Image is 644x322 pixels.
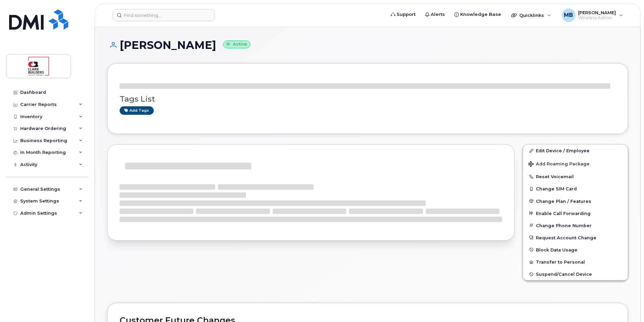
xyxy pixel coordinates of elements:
button: Add Roaming Package [523,157,628,170]
button: Reset Voicemail [523,170,628,183]
span: Change Plan / Features [536,198,591,204]
button: Change SIM Card [523,183,628,195]
button: Change Phone Number [523,219,628,232]
button: Request Account Change [523,232,628,244]
a: Edit Device / Employee [523,144,628,157]
span: Add Roaming Package [528,161,590,168]
span: Suspend/Cancel Device [536,272,592,277]
a: Add tags [120,106,154,115]
h1: [PERSON_NAME] [107,39,628,51]
button: Transfer to Personal [523,256,628,268]
small: Active [223,41,250,48]
h3: Tags List [120,95,616,103]
span: Enable Call Forwarding [536,211,591,216]
button: Block Data Usage [523,244,628,256]
button: Enable Call Forwarding [523,207,628,219]
button: Suspend/Cancel Device [523,268,628,280]
button: Change Plan / Features [523,195,628,207]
